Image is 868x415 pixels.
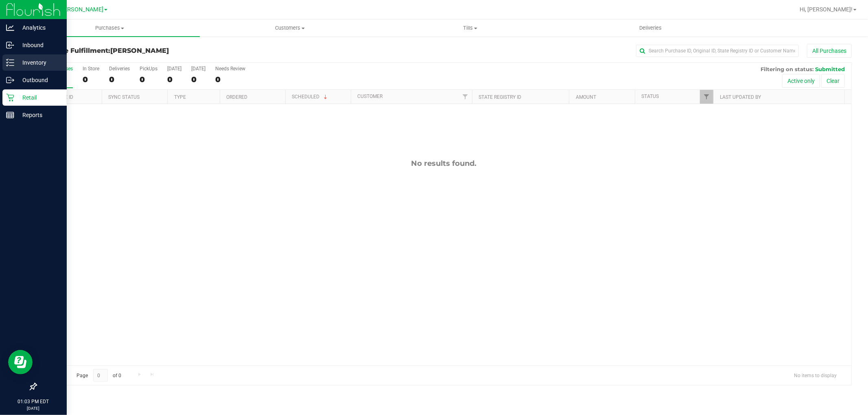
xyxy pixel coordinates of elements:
a: State Registry ID [479,94,522,100]
div: 0 [109,75,130,84]
div: In Store [83,66,99,72]
inline-svg: Retail [6,93,14,102]
a: Tills [380,20,560,37]
p: Analytics [14,23,63,33]
a: Deliveries [560,20,741,37]
div: Needs Review [215,66,245,72]
inline-svg: Outbound [6,76,14,84]
span: Submitted [815,66,845,72]
span: Purchases [20,24,200,32]
a: Amount [576,94,596,100]
div: [DATE] [167,66,181,72]
span: No items to display [787,369,843,381]
a: Sync Status [109,94,140,100]
div: 0 [167,75,181,84]
p: Inventory [14,58,63,67]
span: [PERSON_NAME] [59,6,103,13]
h3: Purchase Fulfillment: [36,47,308,54]
inline-svg: Reports [6,111,14,119]
span: Deliveries [628,24,673,32]
div: PickUps [140,66,157,72]
p: [DATE] [4,405,63,411]
iframe: Resource center [8,350,33,374]
span: Tills [380,24,560,32]
div: Deliveries [109,66,130,72]
a: Filter [700,90,713,104]
a: Ordered [226,94,247,100]
p: Retail [14,93,63,102]
p: Outbound [14,75,63,85]
div: 0 [215,75,245,84]
a: Last Updated By [720,94,761,100]
inline-svg: Inventory [6,59,14,67]
div: 0 [83,75,99,84]
div: No results found. [36,159,851,168]
div: [DATE] [191,66,206,72]
input: Search Purchase ID, Original ID, State Registry ID or Customer Name... [636,45,799,57]
a: Filter [459,90,472,104]
span: Page of 0 [70,369,128,382]
inline-svg: Analytics [6,24,14,32]
a: Scheduled [292,94,329,100]
a: Status [641,93,659,99]
span: [PERSON_NAME] [110,47,169,54]
div: 0 [140,75,157,84]
div: 0 [191,75,206,84]
button: All Purchases [807,44,852,58]
button: Clear [821,74,845,88]
inline-svg: Inbound [6,41,14,49]
span: Hi, [PERSON_NAME]! [800,6,853,13]
a: Customer [358,93,383,99]
a: Type [174,94,186,100]
p: Inbound [14,40,63,50]
button: Active only [782,74,820,88]
span: Customers [200,24,380,32]
span: Filtering on status: [761,66,813,72]
a: Purchases [20,20,200,37]
a: Customers [200,20,380,37]
p: 01:03 PM EDT [4,398,63,405]
p: Reports [14,110,63,120]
